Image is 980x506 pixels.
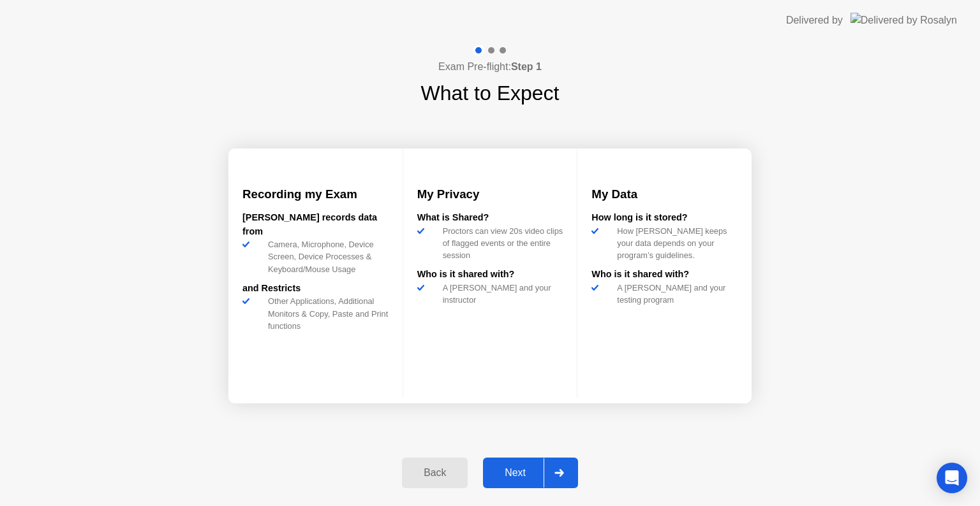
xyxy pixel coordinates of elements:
[438,225,563,262] div: Proctors can view 20s video clips of flagged events or the entire session
[417,185,563,203] h3: My Privacy
[242,211,389,238] div: [PERSON_NAME] records data from
[263,295,389,332] div: Other Applications, Additional Monitors & Copy, Paste and Print functions
[438,59,542,75] h4: Exam Pre-flight:
[406,467,464,479] div: Back
[417,211,563,225] div: What is Shared?
[612,282,738,306] div: A [PERSON_NAME] and your testing program
[438,282,563,306] div: A [PERSON_NAME] and your instructor
[263,238,389,275] div: Camera, Microphone, Device Screen, Device Processes & Keyboard/Mouse Usage
[937,463,967,493] div: Open Intercom Messenger
[591,185,738,203] h3: My Data
[511,61,542,72] b: Step 1
[487,467,544,479] div: Next
[850,13,957,27] img: Delivered by Rosalyn
[591,211,738,225] div: How long is it stored?
[483,458,578,488] button: Next
[402,458,468,488] button: Back
[612,225,738,262] div: How [PERSON_NAME] keeps your data depends on your program’s guidelines.
[591,268,738,282] div: Who is it shared with?
[421,78,560,108] h1: What to Expect
[242,185,389,203] h3: Recording my Exam
[786,13,843,28] div: Delivered by
[417,268,563,282] div: Who is it shared with?
[242,282,389,296] div: and Restricts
